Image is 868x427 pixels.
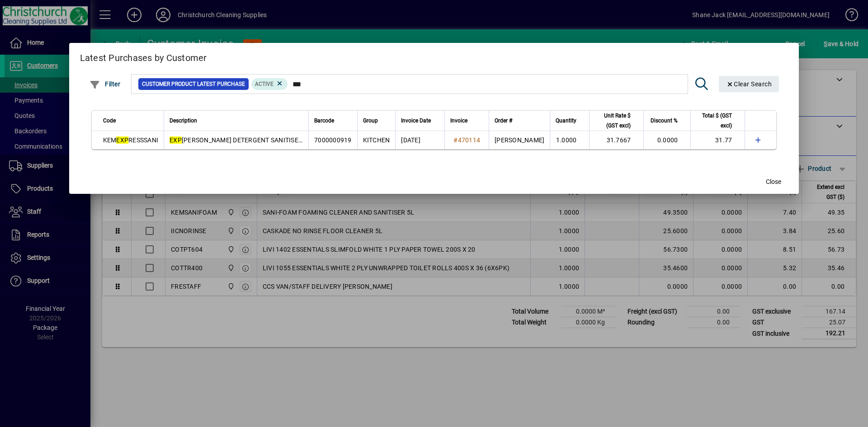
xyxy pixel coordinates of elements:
[589,131,643,149] td: 31.7667
[649,116,686,126] div: Discount %
[170,116,303,126] div: Description
[726,80,772,88] span: Clear Search
[255,81,274,87] span: Active
[595,111,631,131] span: Unit Rate $ (GST excl)
[103,116,116,126] span: Code
[401,116,431,126] span: Invoice Date
[595,111,639,131] div: Unit Rate $ (GST excl)
[489,131,550,149] td: [PERSON_NAME]
[170,116,197,126] span: Description
[116,136,128,144] em: EXP
[495,116,512,126] span: Order #
[759,174,788,190] button: Close
[696,111,740,131] div: Total $ (GST excl)
[314,136,352,144] span: 7000000919
[450,116,467,126] span: Invoice
[450,116,483,126] div: Invoice
[766,177,781,187] span: Close
[450,135,483,145] a: #470114
[696,111,732,131] span: Total $ (GST excl)
[643,131,690,149] td: 0.0000
[363,116,390,126] div: Group
[495,116,544,126] div: Order #
[395,131,444,149] td: [DATE]
[87,76,123,92] button: Filter
[69,43,799,69] h2: Latest Purchases by Customer
[651,116,678,126] span: Discount %
[458,136,481,144] span: 470114
[170,136,182,144] em: EXP
[363,116,378,126] span: Group
[401,116,439,126] div: Invoice Date
[550,131,589,149] td: 1.0000
[170,136,311,144] span: [PERSON_NAME] DETERGENT SANITISER 5L
[251,78,288,90] mat-chip: Product Activation Status: Active
[314,116,334,126] span: Barcode
[690,131,745,149] td: 31.77
[363,136,390,144] span: KITCHEN
[556,116,576,126] span: Quantity
[453,136,458,144] span: #
[556,116,585,126] div: Quantity
[103,116,159,126] div: Code
[314,116,352,126] div: Barcode
[719,76,779,92] button: Clear
[142,80,245,89] span: Customer Product Latest Purchase
[90,80,121,88] span: Filter
[103,136,159,144] span: KEM RESSSANI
